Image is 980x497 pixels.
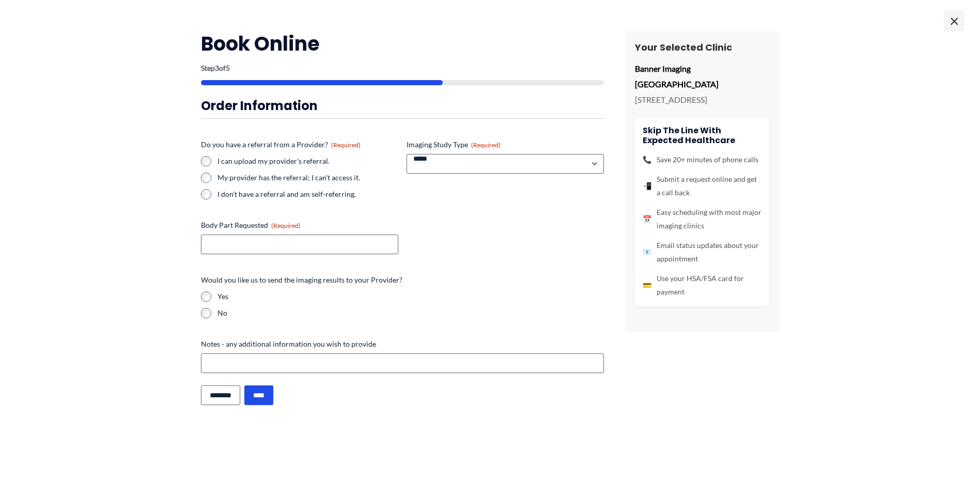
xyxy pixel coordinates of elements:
legend: Do you have a referral from a Provider? [201,139,361,150]
label: Yes [217,291,604,302]
span: (Required) [271,222,301,229]
label: No [217,308,604,318]
li: Save 20+ minutes of phone calls [643,153,761,166]
h4: Skip the line with Expected Healthcare [643,126,761,145]
li: Submit a request online and get a call back [643,173,761,199]
li: Easy scheduling with most major imaging clinics [643,206,761,232]
label: Imaging Study Type [407,139,604,150]
span: 📲 [643,179,651,193]
span: 5 [226,64,230,72]
span: (Required) [331,141,361,149]
label: Body Part Requested [201,220,398,230]
label: Notes - any additional information you wish to provide [201,339,604,349]
p: Step of [201,65,604,72]
li: Use your HSA/FSA card for payment [643,272,761,299]
label: My provider has the referral; I can't access it. [217,173,398,183]
span: 📅 [643,212,651,226]
span: 📧 [643,245,651,259]
h2: Book Online [201,31,604,56]
label: I can upload my provider's referral. [217,156,398,166]
span: 📞 [643,153,651,166]
span: 3 [215,64,219,72]
span: × [944,10,965,31]
label: I don't have a referral and am self-referring. [217,189,398,199]
li: Email status updates about your appointment [643,239,761,266]
span: (Required) [471,141,501,149]
p: [STREET_ADDRESS] [635,92,769,107]
h3: Your Selected Clinic [635,41,769,53]
h3: Order Information [201,98,604,114]
span: 💳 [643,278,651,292]
p: Banner Imaging [GEOGRAPHIC_DATA] [635,61,769,91]
legend: Would you like us to send the imaging results to your Provider? [201,275,402,285]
